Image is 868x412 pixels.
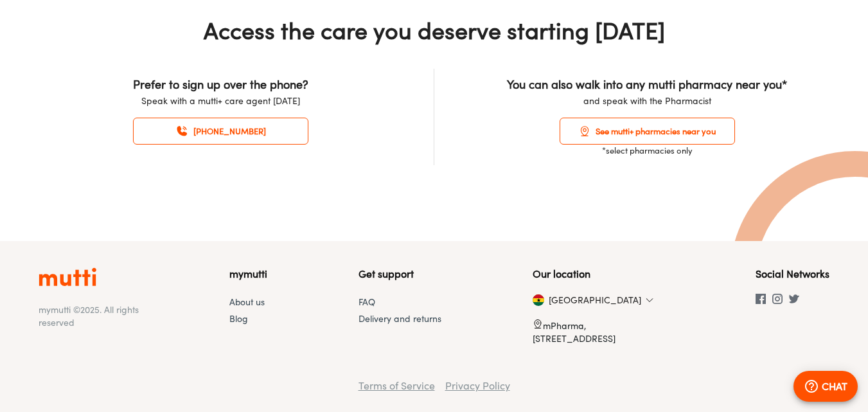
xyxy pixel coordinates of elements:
a: Delivery and returns [359,313,441,324]
h5: Our location [533,267,664,282]
h5: Social Networks [756,267,829,282]
section: [GEOGRAPHIC_DATA] [533,294,552,307]
span: Speak with a mutti+ care agent [DATE] [60,94,381,107]
img: Instagram [772,294,783,304]
span: and speak with the Pharmacist [486,94,807,107]
img: Facebook [756,294,766,304]
p: mymutti © 2025 . All rights reserved [39,303,139,329]
p: CHAT [822,379,847,394]
a: Facebook [756,295,772,306]
img: Ghana [533,294,544,306]
p: mPharma, [STREET_ADDRESS] [533,319,664,345]
button: CHAT [793,371,858,402]
a: See mutti+ pharmacies near you [560,118,735,145]
h2: Access the care you deserve starting [DATE] [39,16,830,46]
a: Privacy Policy [445,379,510,392]
h5: Get support [359,267,441,282]
a: Blog [229,313,248,324]
a: Terms of Service [359,379,435,392]
span: Prefer to sign up over the phone? [60,76,381,92]
span: *select pharmacies only [486,145,807,157]
a: Instagram [772,295,789,306]
a: About us [229,296,265,307]
a: Twitter [789,295,806,306]
span: You can also walk into any mutti pharmacy near you* [486,76,807,92]
h5: mymutti [229,267,267,282]
img: Dropdown [646,296,653,304]
img: Twitter [789,294,799,304]
a: [PHONE_NUMBER] [133,118,308,145]
img: Logo [39,267,96,287]
a: FAQ [359,296,375,307]
img: Location [533,319,543,329]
